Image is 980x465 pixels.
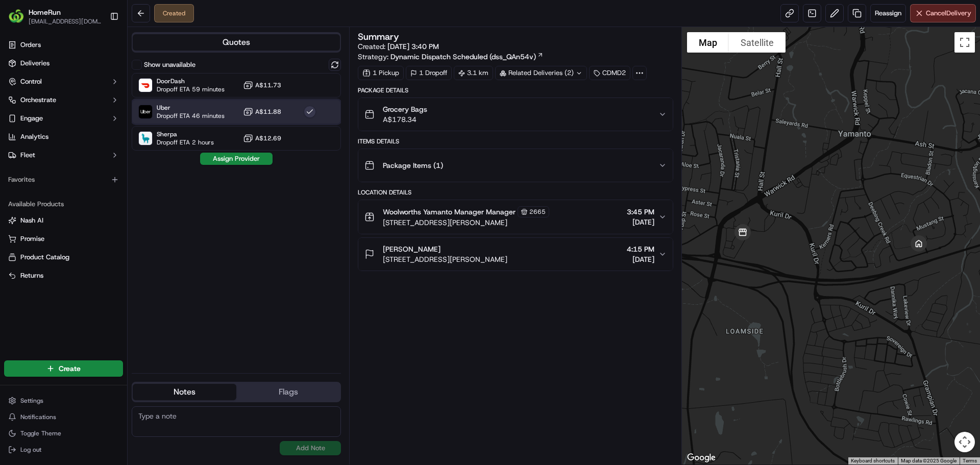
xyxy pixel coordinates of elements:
[729,32,786,53] button: Show satellite imagery
[851,457,895,464] button: Keyboard shortcuts
[139,105,152,118] img: Uber
[4,212,123,229] button: Nash AI
[358,98,672,131] button: Grocery BagsA$178.34
[358,238,672,271] button: [PERSON_NAME][STREET_ADDRESS][PERSON_NAME]4:15 PM[DATE]
[236,384,340,400] button: Flags
[4,4,106,29] button: HomeRunHomeRun[EMAIL_ADDRESS][DOMAIN_NAME]
[870,4,906,22] button: Reassign
[4,37,123,53] a: Orders
[589,66,630,80] div: CDMD2
[4,129,123,145] a: Analytics
[901,458,957,463] span: Map data ©2025 Google
[20,59,50,68] span: Deliveries
[59,363,81,374] span: Create
[4,92,123,108] button: Orchestrate
[963,458,977,463] a: Terms (opens in new tab)
[20,234,44,243] span: Promise
[4,410,123,424] button: Notifications
[358,149,672,182] button: Package Items (1)
[4,196,123,212] div: Available Products
[20,253,69,262] span: Product Catalog
[200,153,273,165] button: Assign Provider
[157,112,225,120] span: Dropoff ETA 46 minutes
[358,52,544,62] div: Strategy:
[20,271,43,280] span: Returns
[20,77,42,86] span: Control
[454,66,493,80] div: 3.1 km
[390,52,544,62] a: Dynamic Dispatch Scheduled (dss_QAn54v)
[358,188,673,197] div: Location Details
[157,130,214,138] span: Sherpa
[4,443,123,457] button: Log out
[133,34,340,51] button: Quotes
[4,172,123,188] div: Favorites
[954,432,975,452] button: Map camera controls
[20,429,61,437] span: Toggle Theme
[20,132,48,141] span: Analytics
[157,85,225,93] span: Dropoff ETA 59 minutes
[4,147,123,163] button: Fleet
[4,55,123,71] a: Deliveries
[684,451,718,464] a: Open this area in Google Maps (opens a new window)
[4,110,123,127] button: Engage
[20,40,41,50] span: Orders
[627,207,654,217] span: 3:45 PM
[139,79,152,92] img: DoorDash
[358,200,672,234] button: Woolworths Yamanto Manager Manager2665[STREET_ADDRESS][PERSON_NAME]3:45 PM[DATE]
[627,254,654,264] span: [DATE]
[383,160,443,170] span: Package Items ( 1 )
[8,234,119,243] a: Promise
[495,66,587,80] div: Related Deliveries (2)
[20,216,43,225] span: Nash AI
[4,267,123,284] button: Returns
[4,74,123,90] button: Control
[20,397,43,405] span: Settings
[243,107,281,117] button: A$11.88
[20,114,43,123] span: Engage
[406,66,452,80] div: 1 Dropoff
[144,60,195,69] label: Show unavailable
[255,81,281,89] span: A$11.73
[383,244,440,254] span: [PERSON_NAME]
[390,52,536,62] span: Dynamic Dispatch Scheduled (dss_QAn54v)
[358,66,404,80] div: 1 Pickup
[29,7,61,17] button: HomeRun
[20,95,56,105] span: Orchestrate
[387,42,439,51] span: [DATE] 3:40 PM
[358,41,439,52] span: Created:
[687,32,729,53] button: Show street map
[157,138,214,146] span: Dropoff ETA 2 hours
[20,151,35,160] span: Fleet
[4,249,123,265] button: Product Catalog
[910,4,976,22] button: CancelDelivery
[529,208,546,216] span: 2665
[8,216,119,225] a: Nash AI
[243,80,281,90] button: A$11.73
[875,9,901,18] span: Reassign
[627,244,654,254] span: 4:15 PM
[358,86,673,94] div: Package Details
[157,104,225,112] span: Uber
[255,134,281,142] span: A$12.69
[954,32,975,53] button: Toggle fullscreen view
[358,32,399,41] h3: Summary
[157,77,225,85] span: DoorDash
[627,217,654,227] span: [DATE]
[133,384,236,400] button: Notes
[383,104,427,114] span: Grocery Bags
[358,137,673,145] div: Items Details
[29,17,102,26] button: [EMAIL_ADDRESS][DOMAIN_NAME]
[4,231,123,247] button: Promise
[926,9,971,18] span: Cancel Delivery
[255,108,281,116] span: A$11.88
[243,133,281,143] button: A$12.69
[4,394,123,408] button: Settings
[8,253,119,262] a: Product Catalog
[684,451,718,464] img: Google
[383,114,427,125] span: A$178.34
[20,413,56,421] span: Notifications
[4,426,123,440] button: Toggle Theme
[4,360,123,377] button: Create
